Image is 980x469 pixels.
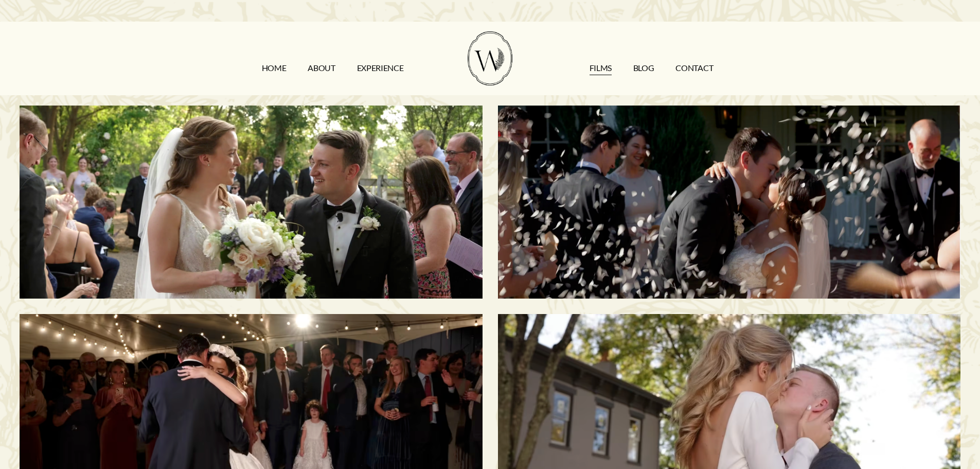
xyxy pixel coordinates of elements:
a: HOME [262,60,287,76]
a: Savannah & Tommy | Nashville, TN [498,106,960,299]
a: ABOUT [308,60,335,76]
a: Morgan & Tommy | Nashville, TN [20,106,482,299]
a: CONTACT [675,60,713,76]
a: EXPERIENCE [357,60,404,76]
a: FILMS [590,60,612,76]
img: Wild Fern Weddings [468,31,512,85]
a: Blog [633,60,654,76]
